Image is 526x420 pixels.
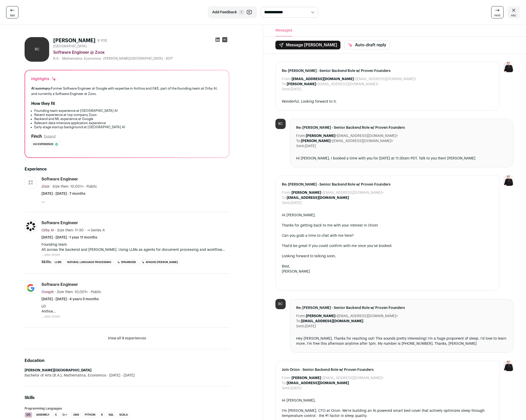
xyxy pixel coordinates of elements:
[282,375,292,381] dt: From:
[287,196,349,200] b: [EMAIL_ADDRESS][DOMAIN_NAME]
[291,200,302,206] dd: [DATE]
[34,125,223,129] li: Early-stage startup background at [GEOGRAPHIC_DATA] AI
[292,190,384,195] dd: <[EMAIL_ADDRESS][DOMAIN_NAME]>
[296,336,508,346] div: Hey [PERSON_NAME], Thanks for reaching out! This sounds pretty interesting! I’m a huge proponent ...
[282,381,287,386] dt: To:
[53,37,95,44] h1: [PERSON_NAME]
[34,113,223,117] li: Recent experience at top company Zoox
[511,13,516,17] span: esc
[31,86,223,96] div: Former Software Engineer at Google with expertise in Anthos and GKE, part of the founding team at...
[275,25,292,36] button: Messages
[99,412,105,418] li: R
[494,13,500,17] span: next
[301,319,363,323] b: [EMAIL_ADDRESS][DOMAIN_NAME]
[41,260,52,265] span: Skills:
[296,133,306,138] dt: From:
[275,299,286,309] div: RC
[41,314,60,319] button: ...see more
[282,386,291,391] dt: Sent:
[41,304,229,314] p: L0 Anthos GKE Drinking guava leaf water
[117,412,130,418] li: Scala
[25,407,229,410] h3: Programming Languages
[503,176,514,186] img: 9240684-medium_jpg
[33,142,53,147] span: Go experience
[296,144,305,149] dt: Sent:
[25,395,229,401] h2: Skills
[41,185,49,188] span: Zoox
[140,260,180,265] li: Apache [PERSON_NAME]
[508,6,520,18] a: esc
[50,185,83,188] span: · Size then: 10,001+
[282,82,287,87] dt: To:
[305,324,316,329] dd: [DATE]
[31,133,42,139] h2: Finch
[491,6,503,18] a: next
[282,264,493,269] div: Best,
[282,200,291,206] dt: Sent:
[287,82,379,87] dd: <[EMAIL_ADDRESS][DOMAIN_NAME]>
[89,289,90,295] span: ·
[85,228,86,233] span: ·
[296,156,508,161] div: Hi [PERSON_NAME], I booked a time with you for [DATE] at 11:30am PDT. Talk to you then! [PERSON_N...
[296,125,508,130] span: Re: [PERSON_NAME] - Senior Backend Role w/ Proven Founders
[212,10,237,15] span: Add Feedback
[106,373,135,378] span: [DATE] - [DATE]
[31,101,55,107] h2: How they fit
[41,220,78,226] div: Software Engineer
[306,133,398,138] dd: <[EMAIL_ADDRESS][DOMAIN_NAME]>
[71,412,81,418] li: Java
[282,99,493,104] div: Wonderful. Looking forward to it.
[55,229,84,232] span: · Size then: 11-50
[41,290,54,294] span: Google
[282,243,493,249] div: That'd be great if you could confirm with me once you’ve booked.
[41,235,97,240] span: [DATE] - [DATE] · 1 year 11 months
[34,121,223,125] li: Relevant data-intensive application experience
[503,361,514,371] img: 9240684-medium_jpg
[41,242,229,252] p: Founding team All across the backend and [PERSON_NAME]. Using LLMs as agents for document process...
[6,6,18,18] a: last
[65,260,113,265] li: Natural Language Processing
[208,6,257,18] button: Add Feedback F
[61,412,69,418] li: C++
[41,191,85,196] span: [DATE] - [DATE] · 7 months
[291,386,302,391] dd: [DATE]
[53,44,87,48] span: [GEOGRAPHIC_DATA]
[503,62,514,72] img: 9240684-medium_jpg
[41,297,99,302] span: [DATE] - [DATE] · 4 years 5 months
[296,324,305,329] dt: Sent:
[282,269,493,274] div: [PERSON_NAME]
[34,412,51,418] li: Assembly
[25,373,229,378] div: Bachelor of Arts (B.A.), Mathematics, Economics
[41,176,78,182] div: Software Engineer
[275,119,286,129] div: RC
[25,369,91,372] strong: [PERSON_NAME][GEOGRAPHIC_DATA]
[41,229,54,232] span: Orby AI
[98,38,107,43] div: 8 YOE
[301,139,330,143] b: [PERSON_NAME]
[292,191,321,195] b: [PERSON_NAME]
[41,282,78,287] div: Software Engineer
[282,408,493,418] div: I'm [PERSON_NAME], CTO at Orion. We're building an AI-powered smart bed cover that actively optim...
[282,195,287,200] dt: To:
[31,77,57,82] div: Highlights
[282,234,354,238] a: Can you grab a time to chat with me here?
[306,314,335,318] b: [PERSON_NAME]
[301,138,393,144] dd: <[EMAIL_ADDRESS][DOMAIN_NAME]>
[25,282,37,294] img: 8d2c6156afa7017e60e680d3937f8205e5697781b6c771928cb24e9df88505de.jpg
[305,144,316,149] dd: [DATE]
[239,10,244,15] span: F
[91,290,101,294] span: Public
[41,252,60,257] button: ...see more
[287,381,349,385] b: [EMAIL_ADDRESS][DOMAIN_NAME]
[25,358,229,364] h2: Education
[296,319,301,324] dt: To:
[53,57,229,61] div: B.A. - Mathematics, Economics - [PERSON_NAME][GEOGRAPHIC_DATA] - 2017
[53,412,59,418] li: C
[31,87,51,90] span: AI summary:
[282,182,493,187] span: Re: [PERSON_NAME] - Senior Backend Role w/ Proven Founders
[115,260,138,265] li: DynamoDB
[25,177,37,188] img: 672ccf8e7209a6ac13f1a35c5fbd703c89bd579afbd5f043eb2c8fa6090456d9.jpg
[55,290,88,294] span: · Size then: 10,001+
[282,77,292,82] dt: From:
[87,229,105,232] span: → Series A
